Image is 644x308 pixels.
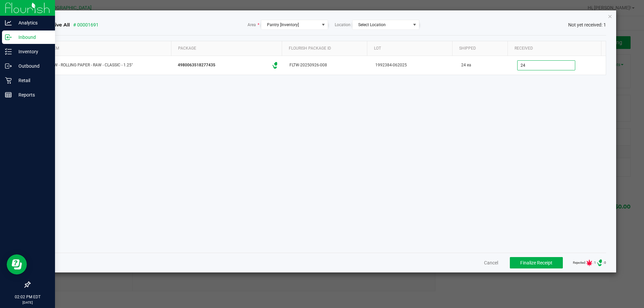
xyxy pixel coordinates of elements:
span: Receive All [43,21,70,28]
p: [DATE] [3,300,52,305]
a: ReceivedSortable [513,44,599,52]
span: Area [248,22,259,28]
inline-svg: Analytics [5,19,12,26]
div: Received [513,44,599,52]
inline-svg: Outbound [5,63,12,69]
p: Inbound [12,33,52,41]
inline-svg: Inbound [5,34,12,41]
span: Number of Delivery Device barcodes either fully or partially rejected [596,259,603,266]
p: Analytics [12,19,52,27]
button: Finalize Receipt [510,257,563,268]
div: Package [176,44,279,52]
a: PackageSortable [176,44,279,52]
input: 0 ea [518,61,575,70]
span: Number of Cannabis barcodes either fully or partially rejected [586,259,593,266]
span: Location [335,22,351,28]
div: RAW - ROLLING PAPER - RAW - CLASSIC - 1.25" [47,60,168,70]
iframe: Resource center [7,254,27,274]
a: LotSortable [372,44,449,52]
span: Select Location [358,22,386,27]
a: Flourish Package IDSortable [287,44,364,52]
button: Cancel [484,259,498,266]
button: Close [608,12,612,20]
span: Not yet received: 1 [568,21,606,28]
inline-svg: Reports [5,91,12,98]
div: Item [48,44,168,52]
span: Finalize Receipt [520,260,552,265]
p: Outbound [12,62,52,70]
a: ItemSortable [48,44,168,52]
a: ShippedSortable [458,44,505,52]
span: NO DATA FOUND [352,20,419,30]
div: FLTW-20250926-008 [288,60,366,70]
inline-svg: Retail [5,77,12,84]
inline-svg: Inventory [5,48,12,55]
span: 4980063518277435 [178,62,215,68]
span: Rejected: : 1 : 0 [573,259,606,266]
p: Retail [12,76,52,84]
span: Pantry [Inventory] [267,22,299,27]
div: Shipped [458,44,505,52]
span: # 00001691 [73,21,99,28]
div: Lot [372,44,449,52]
div: 24 ea [460,60,507,70]
div: Flourish Package ID [287,44,364,52]
p: Inventory [12,48,52,56]
div: 1992384-062025 [374,60,451,70]
p: Reports [12,91,52,99]
p: 02:02 PM EDT [3,294,52,300]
